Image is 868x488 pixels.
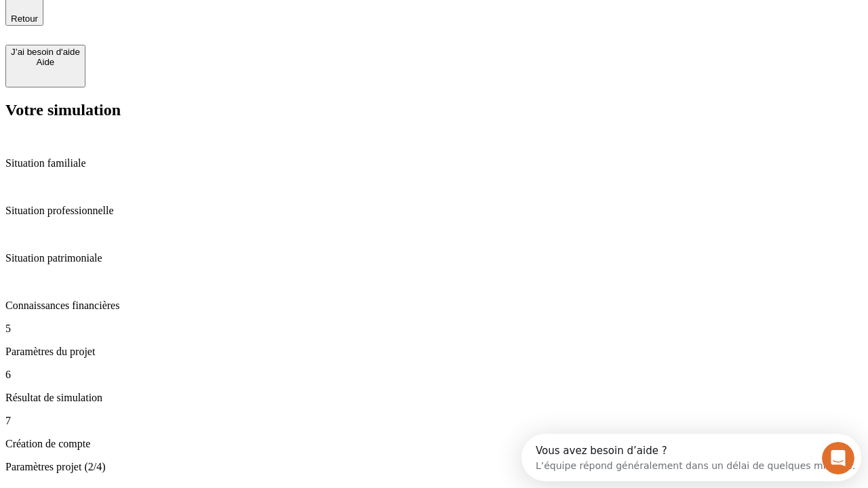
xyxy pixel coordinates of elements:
p: 6 [5,369,863,381]
p: Création de compte [5,438,863,450]
iframe: Intercom live chat discovery launcher [521,434,861,481]
button: J’ai besoin d'aideAide [5,45,85,87]
p: Résultat de simulation [5,392,863,404]
iframe: Intercom live chat [822,442,854,474]
div: Aide [11,57,80,67]
p: Paramètres projet (2/4) [5,461,863,473]
div: L’équipe répond généralement dans un délai de quelques minutes. [14,22,334,37]
p: Connaissances financières [5,300,863,312]
p: 7 [5,415,863,427]
h2: Votre simulation [5,101,863,119]
p: Situation professionnelle [5,205,863,217]
div: Ouvrir le Messenger Intercom [5,5,374,43]
div: Vous avez besoin d’aide ? [14,12,334,22]
span: Retour [11,14,38,24]
p: Paramètres du projet [5,346,863,358]
p: Situation patrimoniale [5,252,863,264]
div: J’ai besoin d'aide [11,47,80,57]
p: Situation familiale [5,157,863,169]
p: 5 [5,323,863,335]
